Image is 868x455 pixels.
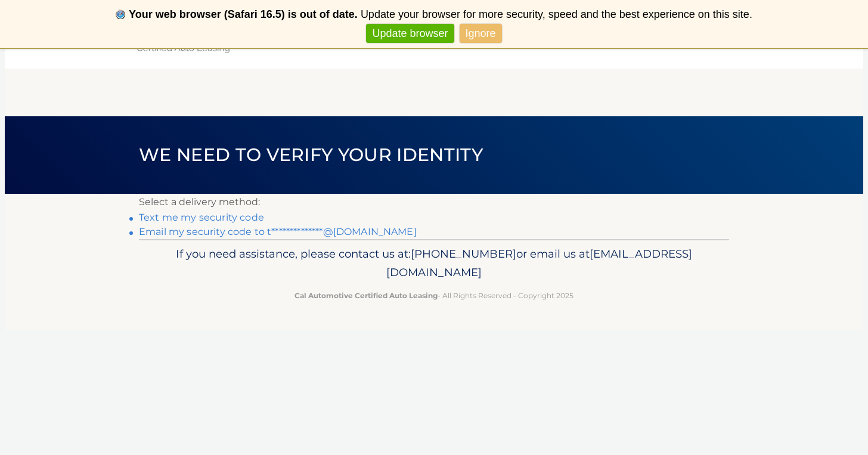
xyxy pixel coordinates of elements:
p: Select a delivery method: [139,194,729,211]
span: Update your browser for more security, speed and the best experience on this site. [361,8,752,20]
a: Ignore [460,24,502,44]
span: We need to verify your identity [139,144,483,166]
span: [PHONE_NUMBER] [411,247,516,261]
strong: Cal Automotive Certified Auto Leasing [294,291,438,300]
p: - All Rights Reserved - Copyright 2025 [147,289,721,302]
a: Text me my security code [139,212,264,223]
a: Update browser [366,24,454,44]
p: If you need assistance, please contact us at: or email us at [147,244,721,283]
b: Your web browser (Safari 16.5) is out of date. [129,8,358,20]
